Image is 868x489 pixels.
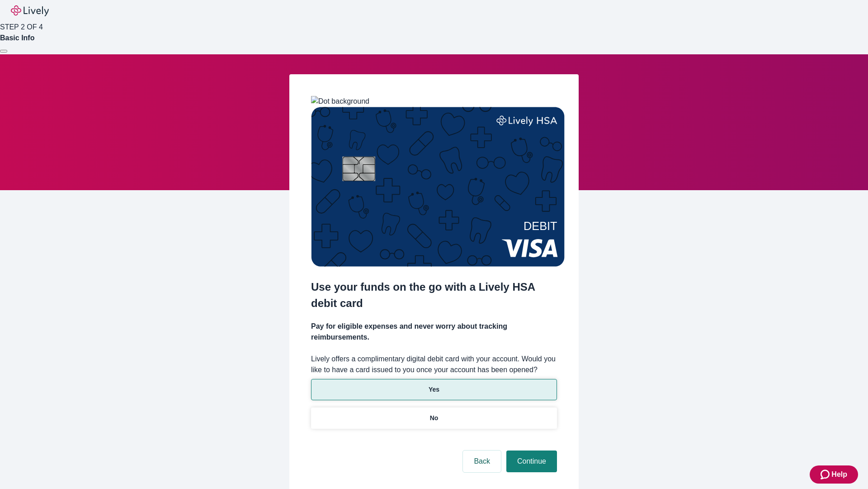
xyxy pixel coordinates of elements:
[430,413,439,423] p: No
[311,96,369,107] img: Dot background
[821,469,831,480] svg: Zendesk support icon
[311,279,557,312] h2: Use your funds on the go with a Lively HSA debit card
[311,321,557,343] h4: Pay for eligible expenses and never worry about tracking reimbursements.
[810,465,858,484] button: Zendesk support iconHelp
[429,385,439,394] p: Yes
[506,451,557,472] button: Continue
[311,379,557,400] button: Yes
[11,5,49,16] img: Lively
[311,107,565,267] img: Debit card
[831,469,847,480] span: Help
[311,407,557,429] button: No
[463,451,501,472] button: Back
[311,354,557,375] label: Lively offers a complimentary digital debit card with your account. Would you like to have a card...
